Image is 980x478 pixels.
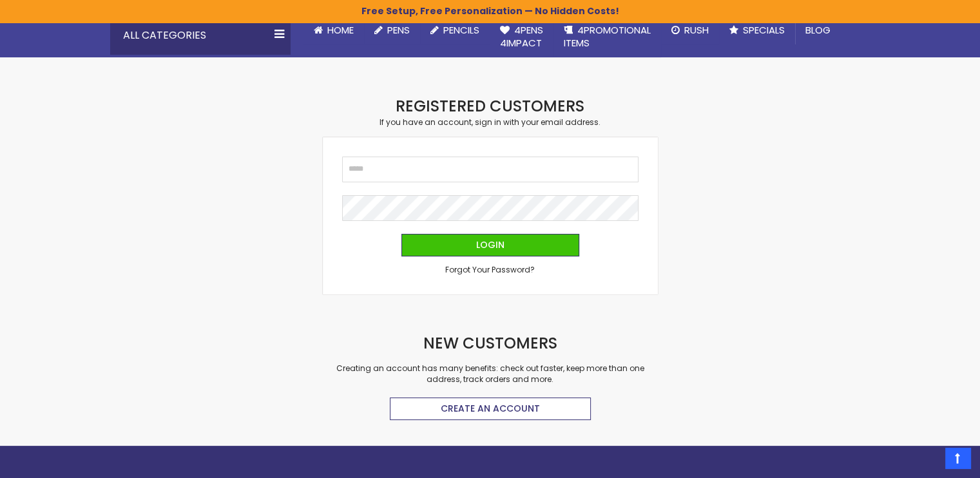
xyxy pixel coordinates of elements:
[323,363,658,384] p: Creating an account has many benefits: check out faster, keep more than one address, track orders...
[445,265,535,275] a: Forgot Your Password?
[805,23,831,37] span: Blog
[364,16,420,44] a: Pens
[420,16,490,44] a: Pencils
[327,23,354,37] span: Home
[303,16,364,44] a: Home
[564,23,651,50] span: 4PROMOTIONAL ITEMS
[476,238,504,251] span: Login
[387,23,410,37] span: Pens
[553,16,661,58] a: 4PROMOTIONALITEMS
[795,16,841,44] a: Blog
[323,117,658,128] div: If you have an account, sign in with your email address.
[874,443,980,478] iframe: Google Customer Reviews
[500,23,543,50] span: 4Pens 4impact
[396,95,584,117] strong: Registered Customers
[490,16,553,58] a: 4Pens4impact
[401,234,579,256] button: Login
[719,16,795,44] a: Specials
[443,23,479,37] span: Pencils
[684,23,709,37] span: Rush
[743,23,785,37] span: Specials
[423,332,557,354] strong: New Customers
[661,16,719,44] a: Rush
[445,264,535,275] span: Forgot Your Password?
[390,397,591,420] a: Create an Account
[441,402,540,415] span: Create an Account
[110,16,291,55] div: All Categories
